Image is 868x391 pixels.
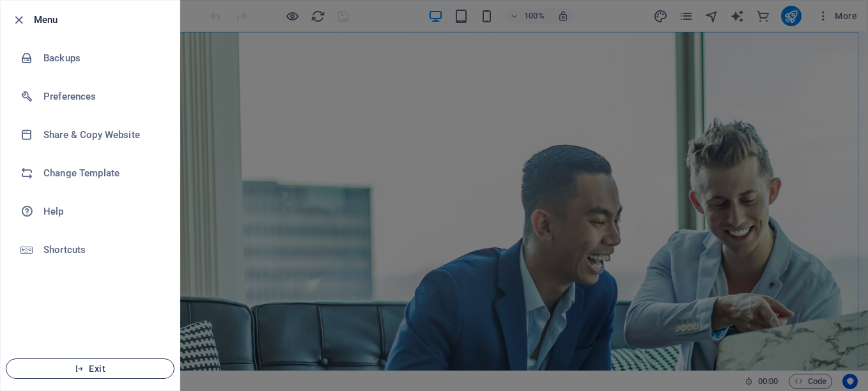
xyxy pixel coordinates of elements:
h6: Backups [43,50,162,66]
h6: Menu [34,12,169,27]
h6: Help [43,204,162,219]
h6: Change Template [43,165,162,181]
h6: Shortcuts [43,242,162,257]
h6: Share & Copy Website [43,127,162,142]
h6: Preferences [43,89,162,104]
a: Help [1,192,180,231]
span: Exit [17,364,164,374]
button: Exit [6,358,174,379]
